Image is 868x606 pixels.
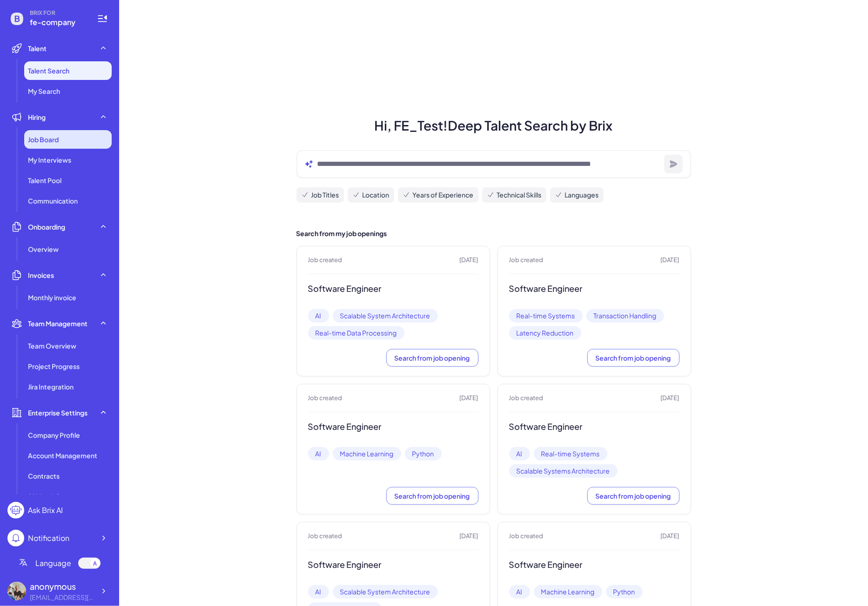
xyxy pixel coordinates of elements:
[28,341,76,350] span: Team Overview
[308,532,343,541] span: Job created
[606,585,643,599] span: Python
[28,430,80,440] span: Company Profile
[363,190,390,200] span: Location
[386,349,478,367] button: Search from job opening
[509,309,583,323] span: Real-time Systems
[386,487,478,505] button: Search from job opening
[534,447,607,461] span: Real-time Systems
[28,505,63,516] div: Ask Brix AI
[308,447,329,461] span: AI
[460,394,478,403] span: [DATE]
[308,309,329,323] span: AI
[509,532,544,541] span: Job created
[28,362,80,371] span: Project Progress
[28,382,74,391] span: Jira Integration
[28,270,54,280] span: Invoices
[308,326,404,340] span: Real-time Data Processing
[509,560,680,570] h3: Software Engineer
[534,585,602,599] span: Machine Learning
[587,487,680,505] button: Search from job opening
[28,196,78,205] span: Communication
[413,190,474,200] span: Years of Experience
[661,256,680,265] span: [DATE]
[28,408,87,417] span: Enterprise Settings
[296,229,691,238] h2: Search from my job openings
[35,558,71,569] span: Language
[661,532,680,541] span: [DATE]
[28,44,47,53] span: Talent
[28,471,60,481] span: Contracts
[308,422,478,432] h3: Software Engineer
[308,585,329,599] span: AI
[333,309,438,323] span: Scalable System Architecture
[509,447,530,461] span: AI
[7,582,26,600] img: 5ed69bc05bf8448c9af6ae11bb833557.webp
[28,244,59,254] span: Overview
[28,86,60,96] span: My Search
[30,593,95,602] div: fe-test@joinbrix.com
[509,256,544,265] span: Job created
[509,283,680,294] h3: Software Engineer
[28,176,61,185] span: Talent Pool
[565,190,599,200] span: Languages
[308,560,478,570] h3: Software Engineer
[596,492,671,500] span: Search from job opening
[395,492,470,500] span: Search from job opening
[28,492,74,501] span: AI Match Score
[509,394,544,403] span: Job created
[311,190,339,200] span: Job Titles
[28,112,46,122] span: Hiring
[28,451,97,460] span: Account Management
[460,256,478,265] span: [DATE]
[28,533,69,544] div: Notification
[28,155,71,165] span: My Interviews
[285,116,702,135] h1: Hi, FE_Test! Deep Talent Search by Brix
[333,585,438,599] span: Scalable System Architecture
[405,447,442,461] span: Python
[30,17,86,28] span: fe-company
[308,394,343,403] span: Job created
[586,309,664,323] span: Transaction Handling
[30,9,86,17] span: BRIX FOR
[509,464,618,478] span: Scalable Systems Architecture
[460,532,478,541] span: [DATE]
[661,394,680,403] span: [DATE]
[28,66,69,75] span: Talent Search
[395,354,470,362] span: Search from job opening
[28,293,76,302] span: Monthly invoice
[308,283,478,294] h3: Software Engineer
[30,580,95,593] div: anonymous
[28,135,59,144] span: Job Board
[587,349,680,367] button: Search from job opening
[596,354,671,362] span: Search from job opening
[497,190,542,200] span: Technical Skills
[509,585,530,599] span: AI
[28,222,65,231] span: Onboarding
[509,422,680,432] h3: Software Engineer
[509,326,581,340] span: Latency Reduction
[28,319,87,328] span: Team Management
[308,256,343,265] span: Job created
[333,447,401,461] span: Machine Learning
